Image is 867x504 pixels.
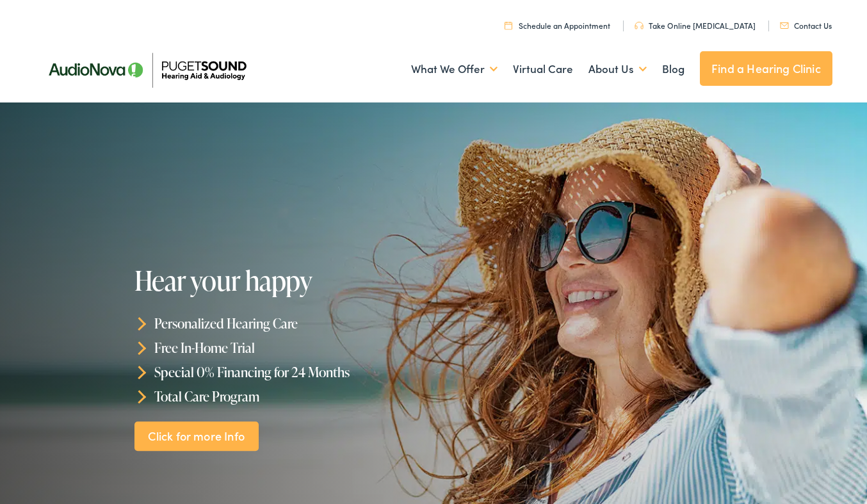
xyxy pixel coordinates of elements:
[411,45,498,93] a: What We Offer
[635,20,756,31] a: Take Online [MEDICAL_DATA]
[134,421,259,451] a: Click for more Info
[513,45,573,93] a: Virtual Care
[134,266,438,295] h1: Hear your happy
[780,22,789,29] img: utility icon
[134,311,438,336] li: Personalized Hearing Care
[635,22,644,29] img: utility icon
[505,21,512,29] img: utility icon
[780,20,832,31] a: Contact Us
[134,384,438,409] li: Total Care Program
[134,360,438,384] li: Special 0% Financing for 24 Months
[134,336,438,360] li: Free In-Home Trial
[505,20,610,31] a: Schedule an Appointment
[700,51,832,86] a: Find a Hearing Clinic
[662,45,685,93] a: Blog
[588,45,647,93] a: About Us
